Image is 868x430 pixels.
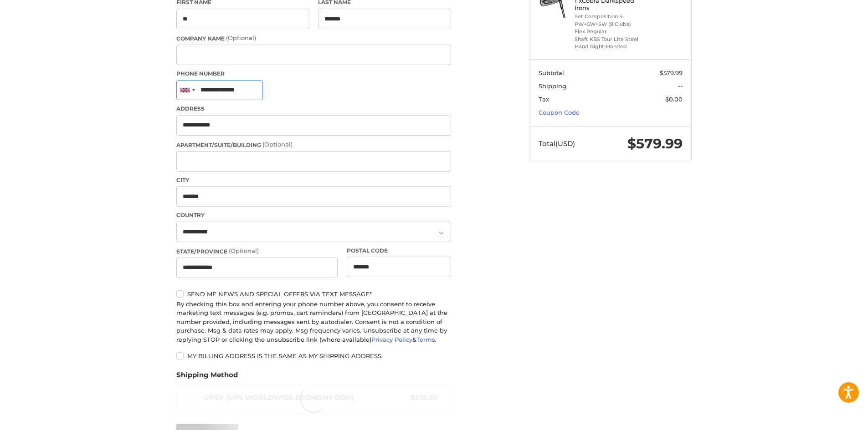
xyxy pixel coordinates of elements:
[176,34,451,43] label: Company Name
[575,13,644,28] li: Set Composition 5-PW+GW+SW (8 Clubs)
[176,176,451,184] label: City
[226,34,256,41] small: (Optional)
[665,96,683,103] span: $0.00
[371,336,412,343] a: Privacy Policy
[627,135,683,152] span: $579.99
[176,352,451,359] label: My billing address is the same as my shipping address.
[176,290,451,298] label: Send me news and special offers via text message*
[176,140,451,149] label: Apartment/Suite/Building
[539,139,575,148] span: Total (USD)
[416,336,435,343] a: Terms
[539,96,549,103] span: Tax
[176,370,238,384] legend: Shipping Method
[177,81,198,100] div: United Kingdom: +44
[660,69,683,76] span: $579.99
[575,28,644,35] li: Flex Regular
[176,105,451,113] label: Address
[793,405,868,430] iframe: Google Customer Reviews
[229,247,259,254] small: (Optional)
[539,69,564,76] span: Subtotal
[575,43,644,51] li: Hand Right-Handed
[176,70,451,78] label: Phone Number
[176,300,451,344] div: By checking this box and entering your phone number above, you consent to receive marketing text ...
[176,211,451,219] label: Country
[678,82,683,90] span: --
[262,141,293,148] small: (Optional)
[539,82,566,90] span: Shipping
[539,109,580,116] a: Coupon Code
[176,247,338,256] label: State/Province
[347,247,452,255] label: Postal Code
[575,35,644,43] li: Shaft KBS Tour Lite Steel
